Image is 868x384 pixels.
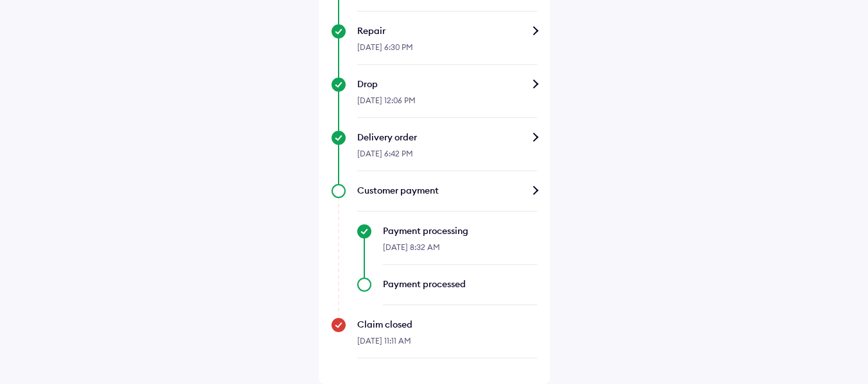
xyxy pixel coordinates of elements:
div: Drop [357,78,537,90]
div: [DATE] 8:32 AM [383,237,537,265]
div: Delivery order [357,131,537,144]
div: [DATE] 6:42 PM [357,144,537,171]
div: Customer payment [357,184,537,197]
div: [DATE] 12:06 PM [357,90,537,118]
div: Claim closed [357,318,537,331]
div: [DATE] 6:30 PM [357,37,537,65]
div: Payment processed [383,278,537,290]
div: Repair [357,24,537,37]
div: [DATE] 11:11 AM [357,331,537,358]
div: Payment processing [383,224,537,237]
